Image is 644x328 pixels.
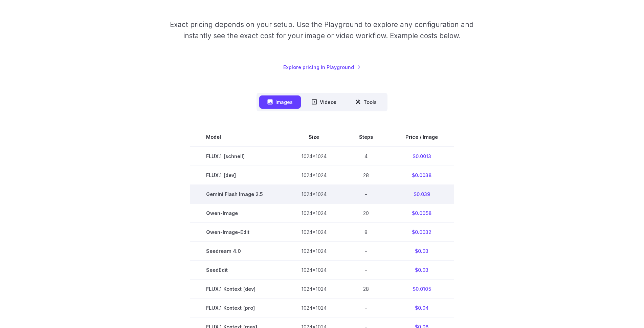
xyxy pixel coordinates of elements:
td: 28 [343,280,389,299]
td: - [343,241,389,260]
td: - [343,261,389,280]
td: $0.03 [389,261,454,280]
td: $0.039 [389,184,454,203]
th: Price / Image [389,128,454,147]
td: SeedEdit [190,261,285,280]
td: 28 [343,166,389,184]
p: Exact pricing depends on your setup. Use the Playground to explore any configuration and instantl... [157,19,487,42]
td: Seedream 4.0 [190,241,285,260]
button: Videos [304,95,345,109]
td: 1024x1024 [285,166,343,184]
td: FLUX.1 Kontext [dev] [190,280,285,299]
button: Images [259,95,301,109]
td: Qwen-Image [190,203,285,222]
td: Qwen-Image-Edit [190,222,285,241]
td: 1024x1024 [285,241,343,260]
td: $0.0032 [389,222,454,241]
td: - [343,299,389,318]
td: - [343,184,389,203]
th: Steps [343,128,389,147]
td: $0.0013 [389,147,454,166]
td: $0.0105 [389,280,454,299]
th: Model [190,128,285,147]
td: $0.04 [389,299,454,318]
td: FLUX.1 [dev] [190,166,285,184]
td: 4 [343,147,389,166]
span: Gemini Flash Image 2.5 [206,190,269,198]
td: $0.0038 [389,166,454,184]
td: 1024x1024 [285,184,343,203]
td: FLUX.1 Kontext [pro] [190,299,285,318]
td: 1024x1024 [285,222,343,241]
td: $0.0058 [389,203,454,222]
td: 20 [343,203,389,222]
td: 1024x1024 [285,261,343,280]
td: 8 [343,222,389,241]
td: 1024x1024 [285,299,343,318]
a: Explore pricing in Playground [283,63,361,71]
td: 1024x1024 [285,147,343,166]
td: 1024x1024 [285,203,343,222]
button: Tools [347,95,385,109]
td: 1024x1024 [285,280,343,299]
th: Size [285,128,343,147]
td: FLUX.1 [schnell] [190,147,285,166]
td: $0.03 [389,241,454,260]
